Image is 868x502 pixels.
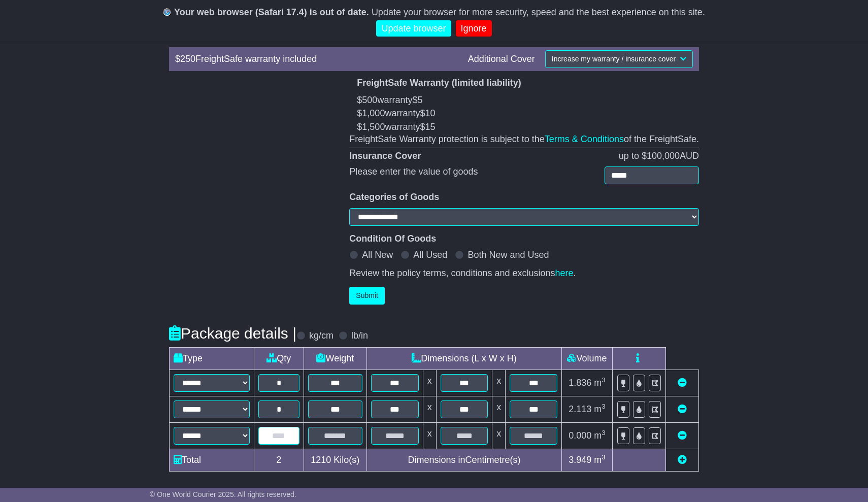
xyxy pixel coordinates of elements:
label: kg/cm [309,330,333,342]
td: Weight [304,347,367,370]
button: $500warranty$5 [349,93,699,107]
span: 1,000 [362,108,385,118]
button: Increase my warranty / insurance cover [545,50,693,68]
button: $1,500warranty$15 [349,120,699,134]
div: Review the policy terms, conditions and exclusions . [349,268,699,279]
a: here [555,268,574,278]
span: m [594,404,606,414]
b: Condition Of Goods [349,233,436,244]
td: Total [170,449,254,471]
td: x [423,370,436,396]
button: $1,000warranty$10 [349,107,699,121]
label: All New [362,250,393,261]
label: Both New and Used [468,250,549,261]
td: 2 [254,449,304,471]
td: x [423,422,436,449]
span: 15 [425,122,435,132]
a: Remove this item [678,378,687,388]
td: x [492,422,506,449]
span: $ [420,122,435,132]
td: Qty [254,347,304,370]
a: Update browser [376,20,451,37]
td: x [492,370,506,396]
td: Dimensions in Centimetre(s) [367,449,562,471]
div: up to $ AUD [614,151,704,162]
span: $ [420,108,435,118]
b: Categories of Goods [349,192,439,202]
td: x [423,396,436,422]
div: Additional Cover [463,54,540,65]
div: FreightSafe Warranty protection is subject to the of the FreightSafe. [349,134,699,145]
span: m [594,378,606,388]
span: Update your browser for more security, speed and the best experience on this site. [372,7,705,17]
span: Increase my warranty / insurance cover [552,55,676,63]
td: Dimensions (L x W x H) [367,347,562,370]
div: $ FreightSafe warranty included [170,54,463,65]
b: Your web browser (Safari 17.4) is out of date. [174,7,369,17]
span: m [594,455,606,465]
sup: 3 [602,429,606,437]
a: Add new item [678,455,687,465]
button: Submit [349,287,385,305]
span: 10 [425,108,435,118]
span: 250 [180,54,195,64]
span: 2.113 [569,404,591,414]
div: Please enter the value of goods [344,166,599,184]
b: Insurance Cover [349,151,421,161]
span: © One World Courier 2025. All rights reserved. [150,490,296,498]
span: 3.949 [569,455,591,465]
label: All Used [413,250,447,261]
sup: 3 [602,453,606,461]
a: Ignore [456,20,492,37]
span: 0.000 [569,430,591,441]
td: Kilo(s) [304,449,367,471]
a: Remove this item [678,430,687,441]
a: Remove this item [678,404,687,414]
h4: Package details | [169,325,296,342]
td: Volume [561,347,612,370]
span: 5 [417,95,422,105]
td: Type [170,347,254,370]
span: 100,000 [647,151,680,161]
a: Terms & Conditions [545,134,624,144]
span: 1210 [311,455,331,465]
span: 1.836 [569,378,591,388]
td: x [492,396,506,422]
span: 500 [362,95,377,105]
span: 1,500 [362,122,385,132]
span: $ [412,95,422,105]
sup: 3 [602,403,606,410]
span: m [594,430,606,441]
sup: 3 [602,376,606,384]
label: lb/in [351,330,368,342]
b: FreightSafe Warranty (limited liability) [357,78,521,88]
